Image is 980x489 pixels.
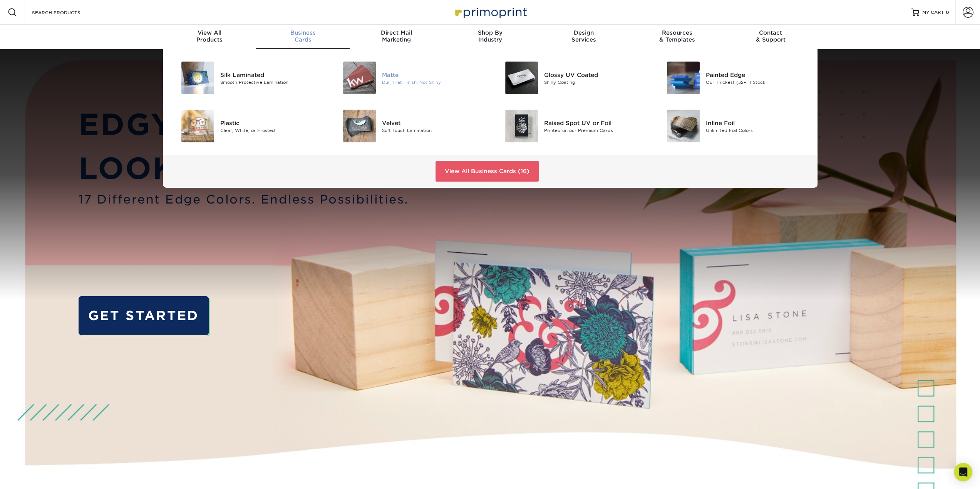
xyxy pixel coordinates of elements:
a: Matte Business Cards Matte Dull, Flat Finish, Not Shiny [334,58,484,97]
a: DesignServices [537,25,630,49]
img: Raised Spot UV or Foil Business Cards [505,110,538,142]
img: Matte Business Cards [343,62,376,94]
div: Glossy UV Coated [544,70,646,79]
img: Plastic Business Cards [181,110,214,142]
div: Products [163,29,256,43]
span: Shop By [443,29,537,36]
a: Raised Spot UV or Foil Business Cards Raised Spot UV or Foil Printed on our Premium Cards [496,107,647,145]
a: Contact& Support [724,25,818,49]
a: Plastic Business Cards Plastic Clear, White, or Frosted [172,107,323,145]
div: Velvet [382,118,484,127]
a: Resources& Templates [630,25,724,49]
a: Glossy UV Coated Business Cards Glossy UV Coated Shiny Coating [496,58,647,97]
div: Services [537,29,630,43]
input: SEARCH PRODUCTS..... [31,8,106,17]
span: Resources [630,29,724,36]
img: Painted Edge Business Cards [667,62,700,94]
div: Unlimited Foil Colors [706,127,808,134]
img: Silk Laminated Business Cards [181,62,214,94]
a: Velvet Business Cards Velvet Soft Touch Lamination [334,107,484,145]
span: Contact [724,29,818,36]
div: Dull, Flat Finish, Not Shiny [382,79,484,85]
a: View All Business Cards (16) [436,161,539,182]
a: Shop ByIndustry [443,25,537,49]
a: Painted Edge Business Cards Painted Edge Our Thickest (32PT) Stock [658,58,808,97]
div: Marketing [350,29,443,43]
img: Inline Foil Business Cards [667,110,700,142]
span: MY CART [922,9,944,16]
img: Glossy UV Coated Business Cards [505,62,538,94]
span: 0 [946,10,949,15]
div: Industry [443,29,537,43]
a: Silk Laminated Business Cards Silk Laminated Smooth Protective Lamination [172,58,323,97]
div: Inline Foil [706,118,808,127]
img: Velvet Business Cards [343,110,376,142]
div: & Support [724,29,818,43]
span: View All [163,29,256,36]
a: View AllProducts [163,25,256,49]
div: Shiny Coating [544,79,646,85]
a: Inline Foil Business Cards Inline Foil Unlimited Foil Colors [658,107,808,145]
img: Primoprint [452,4,529,20]
div: Silk Laminated [220,70,322,79]
div: Smooth Protective Lamination [220,79,322,85]
div: Raised Spot UV or Foil [544,118,646,127]
div: Our Thickest (32PT) Stock [706,79,808,85]
div: Printed on our Premium Cards [544,127,646,134]
a: Direct MailMarketing [350,25,443,49]
a: GET STARTED [79,296,209,335]
div: Matte [382,70,484,79]
div: Clear, White, or Frosted [220,127,322,134]
span: Business [256,29,350,36]
div: & Templates [630,29,724,43]
a: BusinessCards [256,25,350,49]
div: Painted Edge [706,70,808,79]
div: Plastic [220,118,322,127]
span: Design [537,29,630,36]
div: Open Intercom Messenger [954,463,972,481]
div: Soft Touch Lamination [382,127,484,134]
div: Cards [256,29,350,43]
span: Direct Mail [350,29,443,36]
